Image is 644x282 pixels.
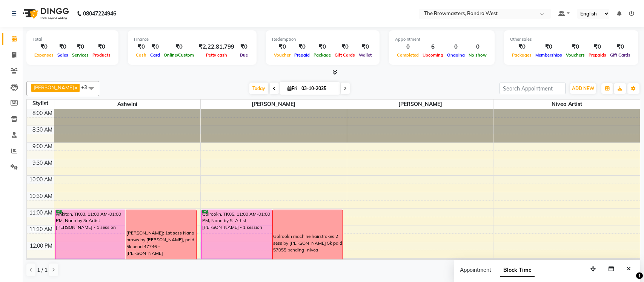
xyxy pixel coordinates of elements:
b: 08047224946 [83,3,116,24]
span: Cash [134,52,148,58]
span: Vouchers [564,52,587,58]
div: 12:30 PM [28,259,54,267]
span: 1 / 1 [37,266,48,274]
span: Expenses [32,52,55,58]
span: Memberships [533,52,564,58]
button: ADD NEW [570,83,596,94]
div: 6 [421,43,445,51]
div: 12:00 PM [28,242,54,250]
img: logo [19,3,71,24]
div: ₹0 [533,43,564,51]
span: Prepaids [587,52,608,58]
span: Appointment [460,267,491,273]
div: 11:30 AM [28,225,54,233]
span: Wallet [357,52,373,58]
span: [PERSON_NAME] [347,100,493,109]
span: Voucher [272,52,292,58]
div: 0 [467,43,489,51]
input: Search Appointment [500,83,566,94]
span: Package [312,52,333,58]
div: ₹0 [134,43,148,51]
div: ₹0 [91,43,112,51]
div: ₹0 [162,43,196,51]
div: 8:30 AM [31,126,54,134]
div: ₹2,22,81,799 [196,43,237,51]
span: [PERSON_NAME] [201,100,347,109]
div: ₹0 [237,43,251,51]
div: ₹0 [148,43,162,51]
div: ₹0 [510,43,533,51]
span: Gift Cards [333,52,357,58]
span: Prepaid [292,52,312,58]
div: 0 [445,43,467,51]
div: ₹0 [32,43,55,51]
div: 10:00 AM [28,176,54,184]
div: Stylist [27,100,54,107]
span: No show [467,52,489,58]
span: +3 [81,84,93,90]
span: Packages [510,52,533,58]
div: 11:00 AM [28,209,54,217]
span: Card [148,52,162,58]
div: [PERSON_NAME]: 1st sess Nano brows by [PERSON_NAME], paid 5k pend 47746 - [PERSON_NAME] [126,230,196,256]
button: Close [623,263,634,275]
div: ₹0 [55,43,70,51]
div: Other sales [510,36,632,43]
span: Today [249,83,268,94]
span: Fri [286,86,299,91]
div: Total [32,36,112,43]
span: Completed [395,52,421,58]
div: ₹0 [564,43,587,51]
div: 8:00 AM [31,109,54,117]
span: Services [70,52,91,58]
span: Sales [55,52,70,58]
div: ₹0 [70,43,91,51]
span: Gift Cards [608,52,632,58]
div: Finance [134,36,251,43]
div: ₹0 [608,43,632,51]
span: Ongoing [445,52,467,58]
span: Upcoming [421,52,445,58]
span: Products [91,52,112,58]
span: Block Time [500,264,535,277]
div: Golrookh machine hairstrokes 2 sess by [PERSON_NAME] 5k paid 57055 pending -nivea [273,233,343,253]
span: Online/Custom [162,52,196,58]
div: ₹0 [292,43,312,51]
span: ADD NEW [572,86,594,91]
span: Ashwini [54,100,200,109]
div: 10:30 AM [28,192,54,200]
div: ₹0 [587,43,608,51]
div: ₹0 [357,43,373,51]
div: ₹0 [312,43,333,51]
a: x [74,84,77,90]
div: 0 [395,43,421,51]
div: 9:00 AM [31,143,54,150]
div: Appointment [395,36,489,43]
span: Due [238,52,250,58]
div: ₹0 [272,43,292,51]
span: Nivea Artist [493,100,640,109]
div: 9:30 AM [31,159,54,167]
div: ₹0 [333,43,357,51]
span: Petty cash [204,52,229,58]
div: Ankitah, TK03, 11:00 AM-01:00 PM, Nano by Sr Artist [PERSON_NAME] - 1 session [55,210,126,276]
input: 2025-10-03 [299,83,337,94]
div: Redemption [272,36,373,43]
span: [PERSON_NAME] [34,84,74,90]
div: Golrookh, TK05, 11:00 AM-01:00 PM, Nano by Sr Artist [PERSON_NAME] - 1 session [202,210,272,276]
